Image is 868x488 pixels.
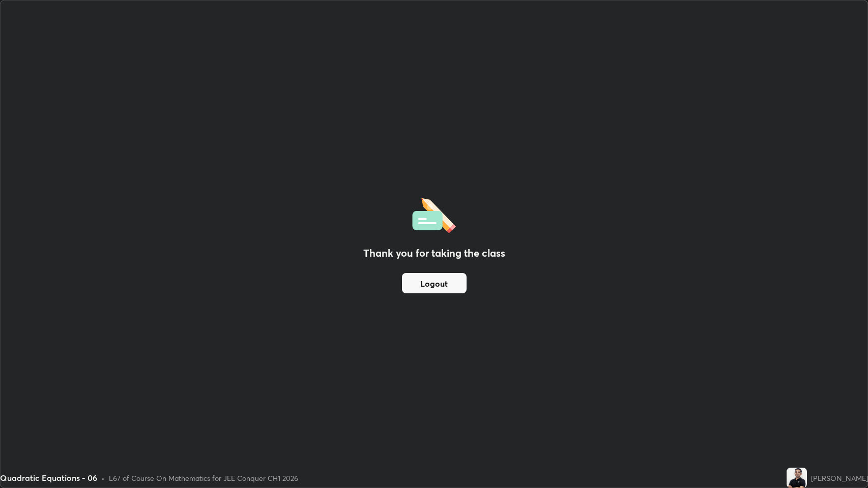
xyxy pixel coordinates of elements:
[402,273,467,293] button: Logout
[412,195,456,233] img: offlineFeedback.1438e8b3.svg
[811,473,868,483] div: [PERSON_NAME]
[363,246,505,261] h2: Thank you for taking the class
[101,473,105,483] div: •
[109,473,298,483] div: L67 of Course On Mathematics for JEE Conquer CH1 2026
[787,468,807,488] img: f8aae543885a491b8a905e74841c74d5.jpg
